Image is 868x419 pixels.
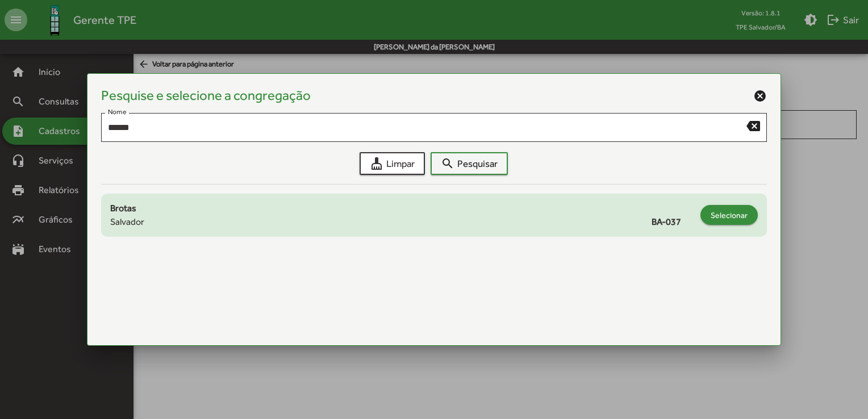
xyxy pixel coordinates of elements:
span: Brotas [110,203,136,213]
h4: Pesquise e selecione a congregação [101,87,311,104]
button: Selecionar [700,205,758,225]
span: Limpar [370,153,415,174]
mat-icon: cleaning_services [370,157,383,170]
span: Salvador [110,215,144,229]
mat-icon: search [441,157,454,170]
mat-icon: cancel [753,89,767,103]
button: Limpar [360,152,425,175]
button: Pesquisar [431,152,508,175]
span: Selecionar [711,205,748,225]
mat-icon: backspace [746,119,760,132]
span: BA-037 [652,215,695,229]
span: Pesquisar [441,153,498,174]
